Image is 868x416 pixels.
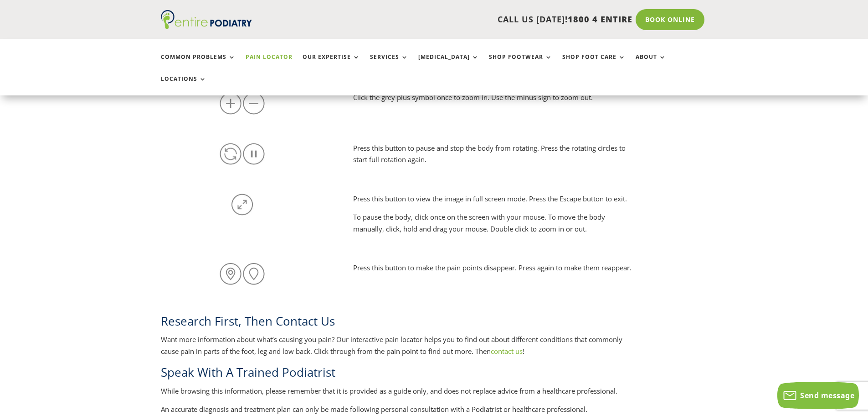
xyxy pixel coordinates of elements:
[161,313,627,334] h2: Research First, Then Contact Us
[246,54,293,74] a: Pain Locator
[161,10,252,29] img: logo (1)
[219,142,265,166] img: rotate-pause
[418,54,479,74] a: [MEDICAL_DATA]
[161,334,627,364] p: Want more information about what’s causing you pain? Our interactive pain locator helps you to fi...
[353,142,637,166] p: Press this button to pause and stop the body from rotating. Press the rotating circles to start f...
[219,193,265,216] img: fullscreen
[161,364,627,385] h2: Speak With A Trained Podiatrist
[353,193,637,212] p: Press this button to view the image in full screen mode. Press the Escape button to exit.
[353,211,637,235] p: To pause the body, click once on the screen with your mouse. To move the body manually, click, ho...
[568,14,632,25] span: 1800 4 ENTIRE
[491,347,523,356] a: contact us
[353,262,637,274] p: Press this button to make the pain points disappear. Press again to make them reappear.
[303,54,360,74] a: Our Expertise
[161,54,236,74] a: Common Problems
[370,54,408,74] a: Services
[636,54,666,74] a: About
[562,54,626,74] a: Shop Foot Care
[219,92,265,115] img: zoom-in-zoom-out
[161,22,252,31] a: Entire Podiatry
[800,390,854,400] span: Send message
[161,76,206,95] a: Locations
[161,385,627,404] p: While browsing this information, please remember that it is provided as a guide only, and does no...
[489,54,552,74] a: Shop Footwear
[353,92,637,104] p: Click the grey plus symbol once to zoom in. Use the minus sign to zoom out.
[636,9,704,30] a: Book Online
[287,14,632,26] p: CALL US [DATE]!
[219,262,265,285] img: hotspot
[777,382,859,409] button: Send message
